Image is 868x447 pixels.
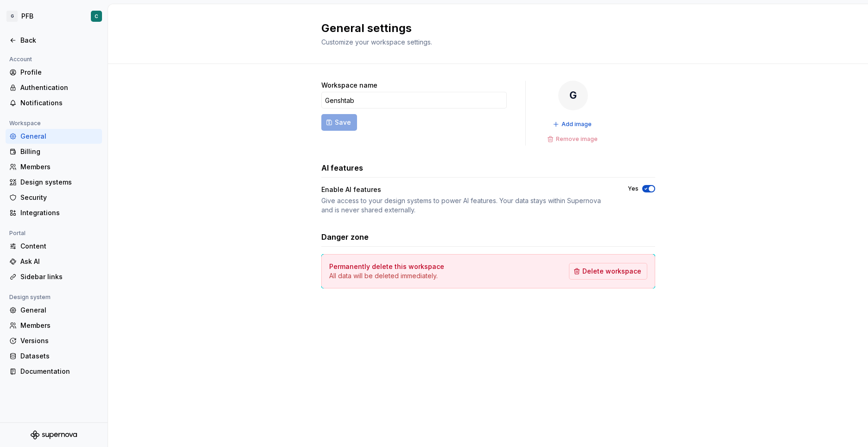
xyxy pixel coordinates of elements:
[6,254,102,269] a: Ask AI
[6,33,102,48] a: Back
[321,38,432,46] span: Customize your workspace settings.
[6,364,102,379] a: Documentation
[20,257,98,266] div: Ask AI
[6,160,102,174] a: Members
[20,336,98,345] div: Versions
[6,303,102,318] a: General
[562,121,592,128] span: Add image
[321,81,377,90] label: Workspace name
[6,292,54,303] div: Design system
[95,13,98,20] div: C
[628,185,638,192] label: Yes
[6,96,102,110] a: Notifications
[6,269,102,284] a: Sidebar links
[20,367,98,376] div: Documentation
[20,193,98,202] div: Security
[6,239,102,254] a: Content
[321,162,363,173] h3: AI features
[6,175,102,190] a: Design systems
[582,267,641,276] span: Delete workspace
[20,132,98,141] div: General
[6,228,29,239] div: Portal
[6,205,102,220] a: Integrations
[20,272,98,281] div: Sidebar links
[6,11,18,22] div: G
[20,242,98,251] div: Content
[20,351,98,361] div: Datasets
[20,306,98,315] div: General
[20,162,98,172] div: Members
[20,321,98,330] div: Members
[2,6,106,26] button: GPFBC
[20,208,98,217] div: Integrations
[20,36,98,45] div: Back
[558,81,588,110] div: G
[31,430,77,440] svg: Supernova Logo
[6,318,102,333] a: Members
[329,262,444,271] h4: Permanently delete this workspace
[6,144,102,159] a: Billing
[6,349,102,364] a: Datasets
[550,118,596,131] button: Add image
[21,12,33,21] div: PFB
[6,80,102,95] a: Authentication
[20,147,98,156] div: Billing
[6,129,102,144] a: General
[321,185,611,194] div: Enable AI features
[321,231,369,243] h3: Danger zone
[20,98,98,108] div: Notifications
[20,83,98,92] div: Authentication
[6,118,45,129] div: Workspace
[321,196,611,215] div: Give access to your design systems to power AI features. Your data stays within Supernova and is ...
[6,333,102,348] a: Versions
[6,65,102,80] a: Profile
[20,178,98,187] div: Design systems
[20,68,98,77] div: Profile
[329,271,444,281] p: All data will be deleted immediately.
[6,190,102,205] a: Security
[6,54,36,65] div: Account
[321,21,644,36] h2: General settings
[569,263,647,280] button: Delete workspace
